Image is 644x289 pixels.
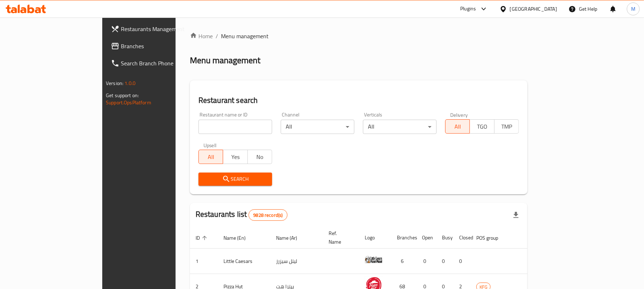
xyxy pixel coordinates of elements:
[391,249,416,274] td: 6
[198,95,519,106] h2: Restaurant search
[249,209,287,221] div: Total records count
[416,227,436,249] th: Open
[223,234,255,242] span: Name (En)
[270,249,323,274] td: ليتل سيزرز
[190,32,527,40] nav: breadcrumb
[436,227,453,249] th: Busy
[106,79,123,88] span: Version:
[218,249,270,274] td: Little Caesars
[470,119,494,134] button: TGO
[247,150,272,164] button: No
[473,121,491,132] span: TGO
[198,120,272,134] input: Search for restaurant name or ID..
[497,121,516,132] span: TMP
[365,251,383,269] img: Little Caesars
[445,119,470,134] button: All
[196,234,209,242] span: ID
[363,120,437,134] div: All
[281,120,354,134] div: All
[190,55,260,66] h2: Menu management
[510,5,557,13] div: [GEOGRAPHIC_DATA]
[198,150,223,164] button: All
[453,227,471,249] th: Closed
[436,249,453,274] td: 0
[448,121,467,132] span: All
[121,59,204,68] span: Search Branch Phone
[329,229,350,246] span: Ref. Name
[106,98,151,107] a: Support.OpsPlatform
[460,5,476,13] div: Plugins
[226,152,245,162] span: Yes
[221,32,269,40] span: Menu management
[494,119,519,134] button: TMP
[124,79,136,88] span: 1.0.0
[276,234,306,242] span: Name (Ar)
[450,112,468,117] label: Delivery
[121,25,204,33] span: Restaurants Management
[202,152,220,162] span: All
[198,173,272,186] button: Search
[106,91,139,100] span: Get support on:
[249,212,287,219] span: 9828 record(s)
[105,38,210,55] a: Branches
[631,5,635,13] span: M
[216,32,218,40] li: /
[105,20,210,38] a: Restaurants Management
[196,209,287,221] h2: Restaurants list
[203,143,217,148] label: Upsell
[105,55,210,72] a: Search Branch Phone
[507,206,525,224] div: Export file
[359,227,391,249] th: Logo
[204,175,266,184] span: Search
[453,249,471,274] td: 0
[121,42,204,50] span: Branches
[251,152,269,162] span: No
[476,234,507,242] span: POS group
[223,150,247,164] button: Yes
[391,227,416,249] th: Branches
[416,249,436,274] td: 0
